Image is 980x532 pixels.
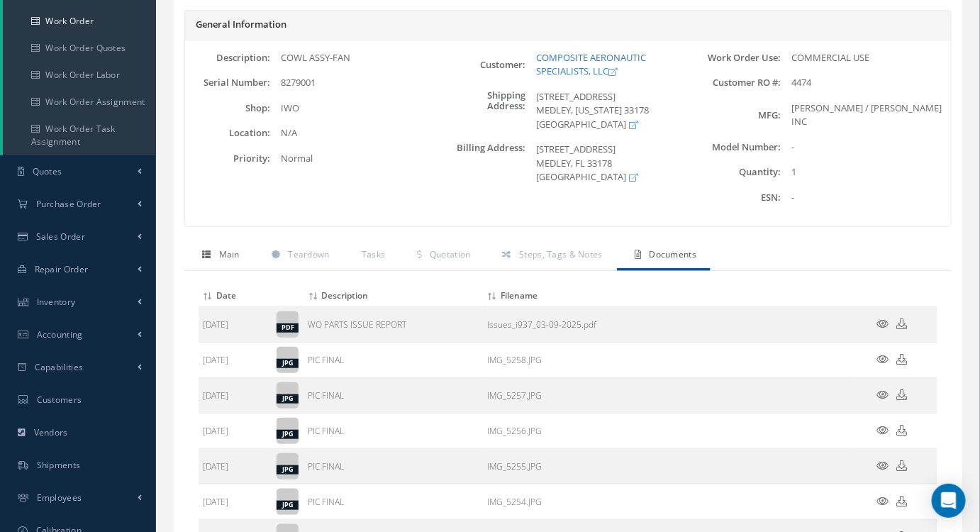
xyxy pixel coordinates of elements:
[304,343,483,378] td: PIC FINAL
[185,52,270,63] label: Description:
[33,165,62,177] span: Quotes
[35,263,89,275] span: Repair Order
[304,449,483,484] td: PIC FINAL
[440,60,525,70] label: Customer:
[304,484,483,520] td: PIC FINAL
[877,389,889,401] a: Preview
[304,414,483,449] td: PIC FINAL
[185,77,270,88] label: Serial Number:
[36,231,85,243] span: Sales Order
[184,241,254,271] a: Main
[270,152,440,166] div: Normal
[288,248,329,260] span: Teardown
[650,248,697,260] span: Documents
[696,77,781,88] label: Customer RO #:
[254,241,344,271] a: Teardown
[199,484,272,520] td: [DATE]
[440,90,525,132] label: Shipping Address:
[696,167,781,177] label: Quantity:
[37,459,81,471] span: Shipments
[696,142,781,153] label: Model Number:
[791,76,811,89] span: 4474
[897,425,908,437] a: Download
[487,318,596,331] a: Download
[185,103,270,113] label: Shop:
[344,241,400,271] a: Tasks
[3,8,156,35] a: Work Order
[932,484,966,518] div: Open Intercom Messenger
[185,153,270,164] label: Priority:
[199,378,272,414] td: [DATE]
[877,354,889,366] a: Preview
[696,110,781,121] label: MFG:
[277,359,299,368] div: JPG
[897,389,908,401] a: Download
[35,361,84,373] span: Capabilities
[281,76,316,89] span: 8279001
[781,165,951,179] div: 1
[877,496,889,508] a: Preview
[270,51,440,65] div: COWL ASSY-FAN
[304,285,483,307] th: Description
[519,248,603,260] span: Steps, Tags & Notes
[37,492,82,504] span: Employees
[270,126,440,140] div: N/A
[897,318,908,331] a: Download
[487,354,542,366] a: Download
[399,241,484,271] a: Quotation
[781,191,951,205] div: -
[362,248,386,260] span: Tasks
[196,19,940,31] h5: General Information
[877,425,889,437] a: Preview
[270,101,440,116] div: IWO
[487,496,542,508] a: Download
[277,430,299,439] div: JPG
[3,62,156,89] a: Work Order Labor
[34,426,68,438] span: Vendors
[37,296,76,308] span: Inventory
[487,425,542,437] a: Download
[617,241,711,271] a: Documents
[3,35,156,62] a: Work Order Quotes
[696,52,781,63] label: Work Order Use:
[487,389,542,401] a: Download
[440,143,525,184] label: Billing Address:
[199,285,272,307] th: Date
[277,501,299,510] div: JPG
[781,101,951,129] div: [PERSON_NAME] / [PERSON_NAME] INC
[36,198,101,210] span: Purchase Order
[277,394,299,404] div: JPG
[487,460,542,472] a: Download
[877,318,889,331] a: Preview
[3,116,156,155] a: Work Order Task Assignment
[304,307,483,343] td: WO PARTS ISSUE REPORT
[897,460,908,472] a: Download
[525,143,696,184] div: [STREET_ADDRESS] MEDLEY, FL 33178 [GEOGRAPHIC_DATA]
[219,248,240,260] span: Main
[877,460,889,472] a: Preview
[897,354,908,366] a: Download
[199,449,272,484] td: [DATE]
[430,248,471,260] span: Quotation
[199,307,272,343] td: [DATE]
[696,192,781,203] label: ESN:
[3,89,156,116] a: Work Order Assignment
[277,465,299,475] div: JPG
[185,128,270,138] label: Location:
[897,496,908,508] a: Download
[199,414,272,449] td: [DATE]
[199,343,272,378] td: [DATE]
[277,323,299,333] div: pdf
[781,51,951,65] div: COMMERCIAL USE
[483,285,852,307] th: Filename
[304,378,483,414] td: PIC FINAL
[536,51,646,78] a: COMPOSITE AERONAUTIC SPECIALISTS, LLC
[485,241,617,271] a: Steps, Tags & Notes
[525,90,696,132] div: [STREET_ADDRESS] MEDLEY, [US_STATE] 33178 [GEOGRAPHIC_DATA]
[37,328,83,340] span: Accounting
[781,140,951,155] div: -
[37,394,82,406] span: Customers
